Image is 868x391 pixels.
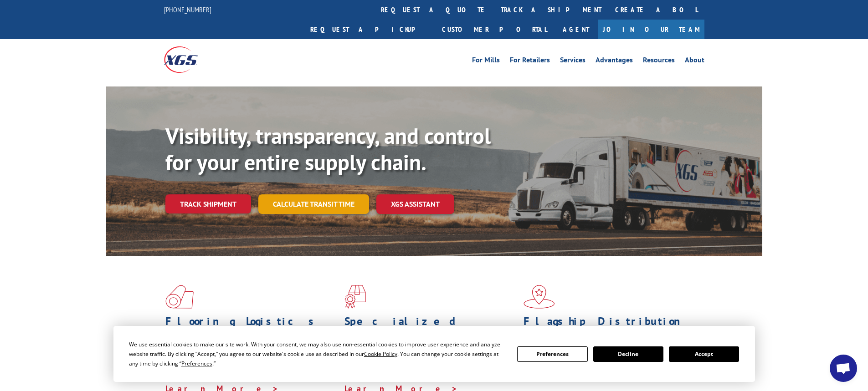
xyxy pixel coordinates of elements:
a: Join Our Team [598,20,704,39]
h1: Specialized Freight Experts [344,316,517,342]
a: Track shipment [165,194,251,213]
a: Request a pickup [303,20,435,39]
button: Preferences [517,346,587,362]
span: Preferences [181,360,212,367]
h1: Flagship Distribution Model [524,316,696,342]
a: Open chat [830,355,857,382]
img: xgs-icon-flagship-distribution-model-red [524,285,555,309]
button: Accept [669,346,739,362]
span: Cookie Policy [364,350,397,358]
a: Resources [643,56,675,66]
button: Decline [593,346,663,362]
div: We use essential cookies to make our site work. With your consent, we may also use non-essential ... [129,340,506,368]
a: Agent [554,20,598,39]
div: Cookie Consent Prompt [113,326,755,382]
a: Customer Portal [435,20,554,39]
a: Advantages [596,56,633,66]
a: For Retailers [510,56,550,66]
img: xgs-icon-focused-on-flooring-red [344,285,366,309]
a: About [685,56,704,66]
b: Visibility, transparency, and control for your entire supply chain. [165,122,491,176]
a: For Mills [472,56,500,66]
h1: Flooring Logistics Solutions [165,316,338,342]
a: Learn More > [524,372,637,383]
a: [PHONE_NUMBER] [164,5,211,14]
a: Calculate transit time [258,194,369,214]
a: XGS ASSISTANT [376,194,454,214]
a: Services [560,56,586,66]
img: xgs-icon-total-supply-chain-intelligence-red [165,285,194,309]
